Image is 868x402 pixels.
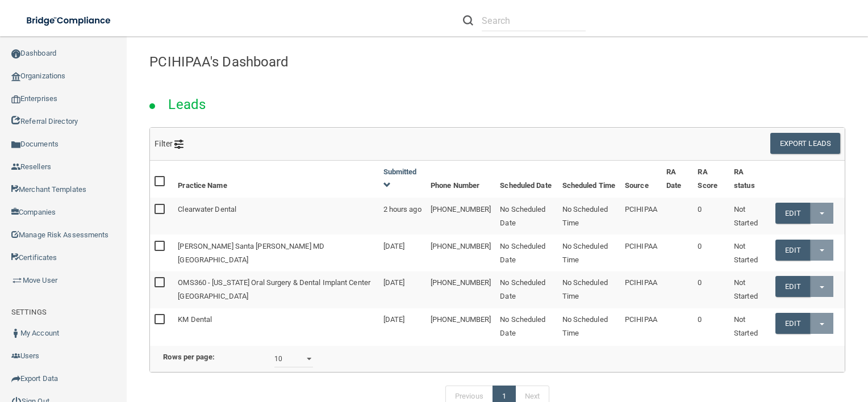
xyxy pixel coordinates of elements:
[770,133,840,154] button: Export Leads
[620,198,662,235] td: PCIHIPAA
[558,271,620,308] td: No Scheduled Time
[693,308,729,345] td: 0
[558,308,620,345] td: No Scheduled Time
[495,198,557,235] td: No Scheduled Date
[11,95,20,103] img: enterprise.0d942306.png
[11,140,20,149] img: icon-documents.8dae5593.png
[558,235,620,271] td: No Scheduled Time
[11,305,47,319] label: SETTINGS
[379,198,426,235] td: 2 hours ago
[173,235,378,271] td: [PERSON_NAME] Santa [PERSON_NAME] MD [GEOGRAPHIC_DATA]
[11,49,20,58] img: ic_dashboard_dark.d01f4a41.png
[163,353,214,361] b: Rows per page:
[662,161,694,198] th: RA Date
[482,10,586,31] input: Search
[426,271,495,308] td: [PHONE_NUMBER]
[620,308,662,345] td: PCIHIPAA
[11,72,20,81] img: organization-icon.f8decf85.png
[379,271,426,308] td: [DATE]
[693,235,729,271] td: 0
[693,198,729,235] td: 0
[620,235,662,271] td: PCIHIPAA
[775,313,810,334] a: Edit
[383,167,417,190] a: Submitted
[173,198,378,235] td: Clearwater Dental
[11,329,20,338] img: ic_user_dark.df1a06c3.png
[463,15,473,26] img: ic-search.3b580494.png
[426,161,495,198] th: Phone Number
[775,240,810,261] a: Edit
[693,161,729,198] th: RA Score
[729,235,771,271] td: Not Started
[775,276,810,297] a: Edit
[495,308,557,345] td: No Scheduled Date
[729,161,771,198] th: RA status
[495,161,557,198] th: Scheduled Date
[173,271,378,308] td: OMS360 - [US_STATE] Oral Surgery & Dental Implant Center [GEOGRAPHIC_DATA]
[495,271,557,308] td: No Scheduled Date
[379,235,426,271] td: [DATE]
[558,161,620,198] th: Scheduled Time
[620,161,662,198] th: Source
[11,374,20,383] img: icon-export.b9366987.png
[558,198,620,235] td: No Scheduled Time
[729,308,771,345] td: Not Started
[155,139,183,148] span: Filter
[149,55,845,69] h4: PCIHIPAA's Dashboard
[173,161,378,198] th: Practice Name
[173,308,378,345] td: KM Dental
[157,89,217,120] h2: Leads
[620,271,662,308] td: PCIHIPAA
[174,140,183,149] img: icon-filter@2x.21656d0b.png
[379,308,426,345] td: [DATE]
[693,271,729,308] td: 0
[729,198,771,235] td: Not Started
[775,203,810,224] a: Edit
[426,198,495,235] td: [PHONE_NUMBER]
[495,235,557,271] td: No Scheduled Date
[11,162,20,171] img: ic_reseller.de258add.png
[17,9,122,32] img: bridge_compliance_login_screen.278c3ca4.svg
[426,235,495,271] td: [PHONE_NUMBER]
[729,271,771,308] td: Not Started
[11,351,20,361] img: icon-users.e205127d.png
[11,275,23,286] img: briefcase.64adab9b.png
[426,308,495,345] td: [PHONE_NUMBER]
